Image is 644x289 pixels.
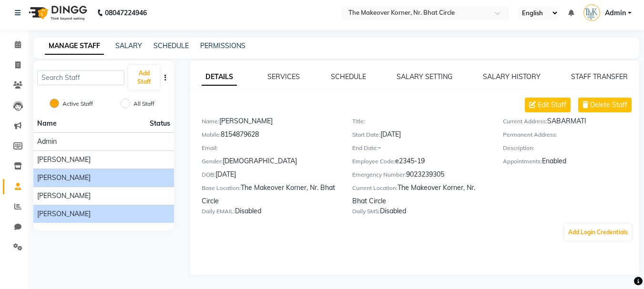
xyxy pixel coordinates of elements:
label: Title: [352,117,365,126]
a: MANAGE STAFF [45,38,104,55]
label: Permanent Address: [503,130,557,139]
a: PERMISSIONS [200,41,245,50]
span: Name [37,119,57,128]
span: [PERSON_NAME] [37,191,91,201]
a: SCHEDULE [331,72,366,81]
div: SABARMATI [503,116,639,130]
button: Delete Staff [578,98,632,112]
span: [PERSON_NAME] [37,209,91,219]
label: End Date: [352,144,378,152]
span: [PERSON_NAME] [37,155,91,165]
label: Start Date: [352,130,380,139]
img: Admin [583,4,600,21]
div: [DEMOGRAPHIC_DATA] [202,156,338,169]
span: Delete Staff [590,100,627,110]
a: SCHEDULE [153,41,189,50]
a: SALARY [115,41,142,50]
label: All Staff [133,100,154,108]
label: Name: [202,117,219,126]
a: DETAILS [202,69,237,86]
label: Base Location: [202,184,241,192]
label: Email: [202,144,218,152]
span: Admin [37,137,57,147]
span: Edit Staff [538,100,566,110]
button: Add Login Credentials [564,224,632,240]
span: [PERSON_NAME] [37,173,91,183]
div: Disabled [202,206,338,219]
div: The Makeover Korner, Nr. Bhat Circle [202,183,338,206]
a: SALARY SETTING [397,72,452,81]
input: Search Staff [37,70,124,85]
a: STAFF TRANSFER [571,72,628,81]
div: - [352,143,489,156]
span: Status [150,119,170,129]
div: Disabled [352,206,489,219]
div: The Makeover Korner, Nr. Bhat Circle [352,183,489,206]
label: Active Staff [62,100,93,108]
div: 8154879628 [202,130,338,143]
a: SERVICES [267,72,300,81]
button: Add Staff [128,65,160,90]
span: Admin [605,8,626,18]
label: Current Address: [503,117,547,126]
label: Emergency Number: [352,170,406,179]
a: SALARY HISTORY [483,72,541,81]
div: [DATE] [202,169,338,183]
label: Employee Code: [352,157,395,166]
label: Daily EMAIL: [202,207,235,216]
div: 9023239305 [352,169,489,183]
button: Edit Staff [525,98,571,112]
label: Description: [503,144,534,152]
div: [PERSON_NAME] [202,116,338,130]
label: DOB: [202,170,215,179]
div: Enabled [503,156,639,169]
label: Daily SMS: [352,207,380,216]
label: Appointments: [503,157,542,166]
div: [DATE] [352,130,489,143]
label: Gender: [202,157,223,166]
label: Current Location: [352,184,398,192]
div: e2345-19 [352,156,489,169]
label: Mobile: [202,130,221,139]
